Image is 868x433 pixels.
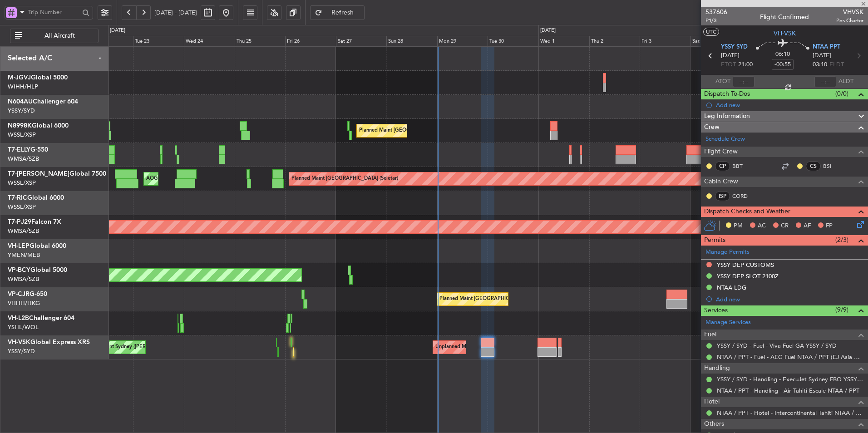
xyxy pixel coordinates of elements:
[8,147,48,153] a: T7-ELLYG-550
[291,172,398,186] div: Planned Maint [GEOGRAPHIC_DATA] (Seletar)
[8,107,35,115] a: YSSY/SYD
[703,28,719,36] button: UTC
[8,171,106,177] a: T7-[PERSON_NAME]Global 7500
[704,330,716,340] span: Fuel
[8,299,40,307] a: VHHH/HKG
[716,295,863,303] div: Add new
[806,161,821,171] div: CS
[8,179,36,187] a: WSSL/XSP
[715,77,730,86] span: ATOT
[704,111,750,122] span: Leg Information
[732,162,753,170] a: BBT
[826,221,833,231] span: FP
[721,51,740,60] span: [DATE]
[704,147,738,157] span: Flight Crew
[704,397,720,407] span: Hotel
[8,74,68,81] a: M-JGVJGlobal 5000
[8,131,36,139] a: WSSL/XSP
[813,60,827,69] span: 03:10
[823,162,843,170] a: BSI
[838,77,853,86] span: ALDT
[704,207,790,217] span: Dispatch Checks and Weather
[715,191,730,201] div: ISP
[154,9,197,17] span: [DATE] - [DATE]
[8,339,30,345] span: VH-VSK
[8,195,27,201] span: T7-RIC
[235,36,286,47] div: Thu 25
[133,36,184,47] div: Tue 23
[437,36,488,47] div: Mon 29
[10,29,99,43] button: All Aircraft
[715,161,730,171] div: CP
[835,89,848,98] span: (0/0)
[146,172,248,186] div: AOG Maint London ([GEOGRAPHIC_DATA])
[760,12,809,22] div: Flight Confirmed
[705,17,727,25] span: P1/3
[835,235,848,245] span: (2/3)
[835,305,848,315] span: (9/9)
[704,419,724,429] span: Others
[705,7,727,17] span: 537606
[24,33,95,39] span: All Aircraft
[8,98,78,105] a: N604AUChallenger 604
[704,122,720,133] span: Crew
[8,347,35,355] a: YSSY/SYD
[8,315,74,321] a: VH-L2BChallenger 604
[717,261,774,269] div: YSSY DEP CUSTOMS
[184,36,235,47] div: Wed 24
[704,89,750,99] span: Dispatch To-Dos
[488,36,538,47] div: Tue 30
[8,155,39,163] a: WMSA/SZB
[8,339,90,345] a: VH-VSKGlobal Express XRS
[717,387,859,394] a: NTAA / PPT - Handling - Air Tahiti Escale NTAA / PPT
[540,27,556,34] div: [DATE]
[8,219,31,225] span: T7-PJ29
[8,83,38,91] a: WIHH/HLP
[732,192,753,200] a: CORD
[781,221,789,231] span: CR
[28,5,79,19] input: Trip Number
[717,409,863,417] a: NTAA / PPT - Hotel - Intercontinental Tahiti NTAA / PPT
[717,353,863,361] a: NTAA / PPT - Fuel - AEG Fuel NTAA / PPT (EJ Asia Only)
[704,363,730,374] span: Handling
[717,284,746,291] div: NTAA LDG
[435,340,547,354] div: Unplanned Maint Sydney ([PERSON_NAME] Intl)
[721,60,736,69] span: ETOT
[8,74,31,81] span: M-JGVJ
[8,195,64,201] a: T7-RICGlobal 6000
[640,36,690,47] div: Fri 3
[8,275,39,283] a: WMSA/SZB
[738,60,753,69] span: 21:00
[704,235,725,246] span: Permits
[829,60,844,69] span: ELDT
[804,221,811,231] span: AF
[704,305,728,316] span: Services
[538,36,589,47] div: Wed 1
[8,315,29,321] span: VH-L2B
[310,5,365,20] button: Refresh
[8,323,39,331] a: YSHL/WOL
[705,248,750,257] a: Manage Permits
[717,342,837,349] a: YSSY / SYD - Fuel - Viva Fuel GA YSSY / SYD
[836,7,863,17] span: VHVSK
[774,29,796,38] span: VH-VSK
[285,36,336,47] div: Fri 26
[8,219,61,225] a: T7-PJ29Falcon 7X
[8,243,66,249] a: VH-LEPGlobal 6000
[8,203,36,211] a: WSSL/XSP
[705,135,745,144] a: Schedule Crew
[8,147,30,153] span: T7-ELLY
[324,10,361,16] span: Refresh
[589,36,640,47] div: Thu 2
[8,123,69,129] a: N8998KGlobal 6000
[8,243,30,249] span: VH-LEP
[705,318,751,327] a: Manage Services
[8,227,39,235] a: WMSA/SZB
[690,36,741,47] div: Sat 4
[8,98,33,105] span: N604AU
[758,221,766,231] span: AC
[359,124,511,138] div: Planned Maint [GEOGRAPHIC_DATA] ([GEOGRAPHIC_DATA] Intl)
[8,267,30,273] span: VP-BCY
[8,267,67,273] a: VP-BCYGlobal 5000
[717,375,863,383] a: YSSY / SYD - Handling - ExecuJet Sydney FBO YSSY / SYD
